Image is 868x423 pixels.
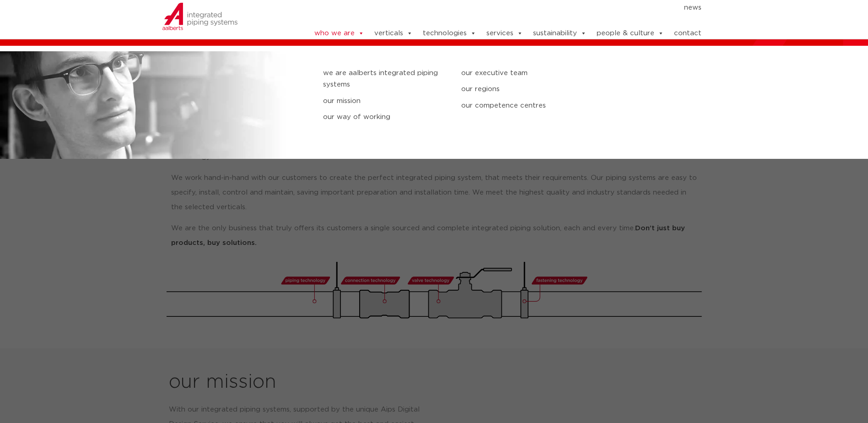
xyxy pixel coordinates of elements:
[533,24,587,43] a: sustainability
[461,83,586,95] a: our regions
[461,67,586,79] a: our executive team
[486,24,523,43] a: services
[314,24,364,43] a: who we are
[323,95,447,107] a: our mission
[597,24,664,43] a: people & culture
[171,171,697,215] p: We work hand-in-hand with our customers to create the perfect integrated piping system, that meet...
[374,24,413,43] a: verticals
[423,24,476,43] a: technologies
[461,100,586,112] a: our competence centres
[323,67,447,91] a: we are Aalberts integrated piping systems
[286,0,702,15] nav: Menu
[169,371,437,393] h2: our mission
[171,221,697,250] p: We are the only business that truly offers its customers a single sourced and complete integrated...
[684,0,701,15] a: news
[323,111,447,123] a: our way of working
[674,24,701,43] a: contact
